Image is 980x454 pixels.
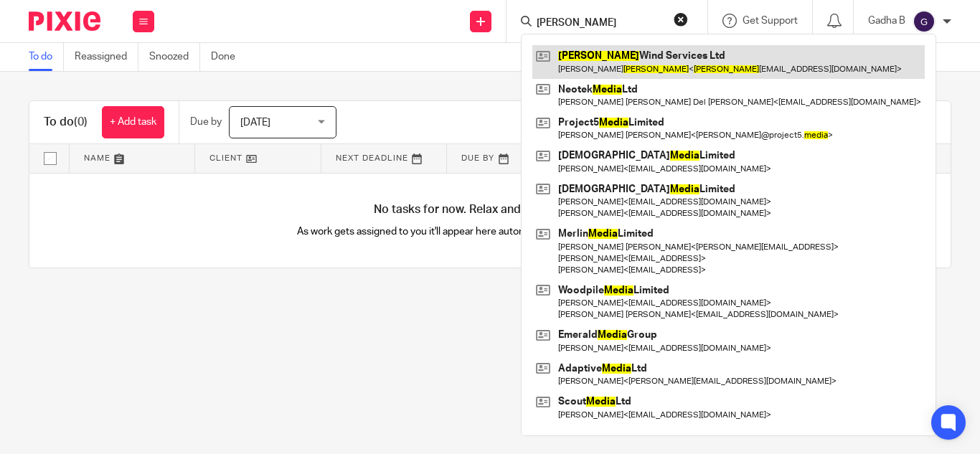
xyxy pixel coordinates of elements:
[74,116,88,128] span: (0)
[102,106,164,138] a: + Add task
[29,202,951,217] h4: No tasks for now. Relax and enjoy your day!
[29,43,64,71] a: To do
[260,224,720,239] p: As work gets assigned to you it'll appear here automatically, helping you stay organised.
[743,16,798,26] span: Get Support
[44,115,88,130] h1: To do
[211,43,246,71] a: Done
[190,115,222,129] p: Due by
[913,10,936,33] img: svg%3E
[535,17,664,30] input: Search
[75,43,138,71] a: Reassigned
[674,12,688,27] button: Clear
[868,14,905,28] p: Gadha B
[240,118,270,128] span: [DATE]
[29,11,100,31] img: Pixie
[149,43,200,71] a: Snoozed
